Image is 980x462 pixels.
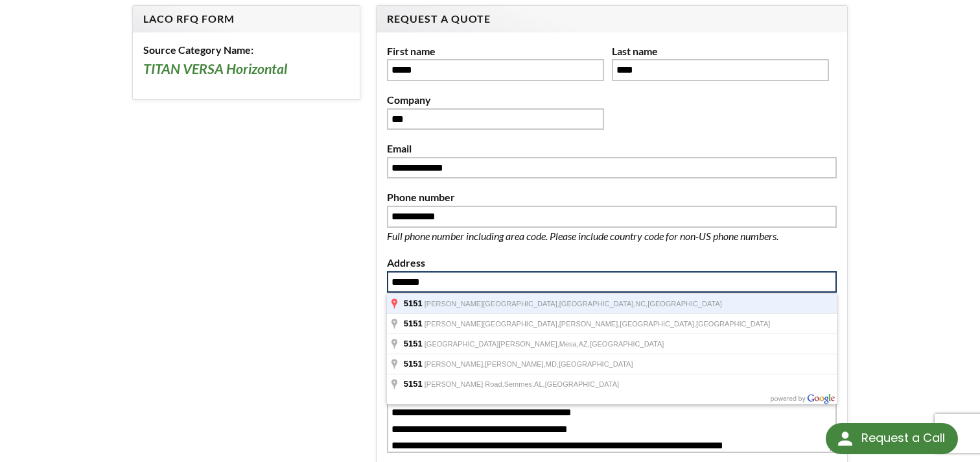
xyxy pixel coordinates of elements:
label: Phone number [387,189,837,206]
span: [PERSON_NAME], [485,360,546,368]
b: Source Category Name: [143,43,253,56]
span: [PERSON_NAME], [559,320,620,328]
span: 5151 [404,359,423,369]
label: Email [387,140,837,157]
span: AZ, [579,340,590,348]
span: [GEOGRAPHIC_DATA] [545,380,620,388]
span: [PERSON_NAME][GEOGRAPHIC_DATA], [425,300,559,308]
label: Company [387,91,604,108]
h4: Request A Quote [387,12,837,26]
span: NC, [635,300,647,308]
span: [GEOGRAPHIC_DATA] [590,340,664,348]
span: [PERSON_NAME][GEOGRAPHIC_DATA], [425,320,559,328]
span: Mesa, [559,340,579,348]
div: Request a Call [826,423,958,454]
h4: LACO RFQ Form [143,12,349,26]
span: Semmes, [504,380,534,388]
span: [PERSON_NAME] Road, [425,380,504,388]
p: Full phone number including area code. Please include country code for non-US phone numbers. [387,228,821,245]
span: [PERSON_NAME], [425,360,485,368]
span: [GEOGRAPHIC_DATA] [559,360,633,368]
span: [GEOGRAPHIC_DATA] [647,300,722,308]
span: [GEOGRAPHIC_DATA][PERSON_NAME], [425,340,559,348]
span: 5151 [404,339,423,348]
label: Address [387,254,837,271]
span: 5151 [404,319,423,328]
label: First name [387,43,604,60]
img: round button [835,428,856,449]
span: AL, [534,380,545,388]
span: [GEOGRAPHIC_DATA], [559,300,636,308]
label: Last name [612,43,829,60]
span: [GEOGRAPHIC_DATA] [696,320,771,328]
div: Request a Call [861,423,945,453]
span: 5151 [404,298,423,308]
span: MD, [546,360,559,368]
h3: TITAN VERSA Horizontal [143,60,349,79]
span: 5151 [404,379,423,389]
span: [GEOGRAPHIC_DATA], [620,320,696,328]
